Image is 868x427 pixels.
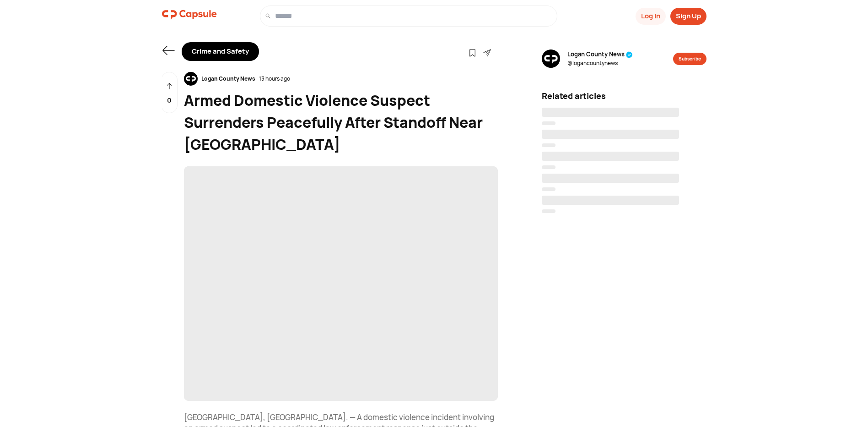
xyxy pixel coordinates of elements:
span: ‌ [542,209,555,213]
img: resizeImage [184,166,498,401]
div: 13 hours ago [259,75,290,83]
span: ‌ [542,187,555,191]
a: logo [162,5,217,27]
span: ‌ [542,152,679,161]
span: ‌ [542,130,679,139]
div: Related articles [542,90,706,102]
span: Logan County News [567,50,633,59]
span: @ logancountynews [567,59,633,67]
div: Logan County News [198,75,259,83]
div: Armed Domestic Violence Suspect Surrenders Peacefully After Standoff Near [GEOGRAPHIC_DATA] [184,89,498,155]
button: Sign Up [670,8,706,25]
span: ‌ [542,196,679,205]
p: 0 [167,95,172,106]
span: ‌ [542,165,555,169]
span: ‌ [542,174,679,183]
button: Log In [636,8,666,25]
img: resizeImage [184,72,198,86]
span: ‌ [542,143,555,147]
span: ‌ [184,166,498,401]
img: logo [162,5,217,24]
span: ‌ [542,121,555,125]
div: Crime and Safety [182,42,259,61]
img: tick [626,51,633,58]
button: Subscribe [673,53,706,65]
img: resizeImage [542,49,560,68]
span: ‌ [542,108,679,117]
